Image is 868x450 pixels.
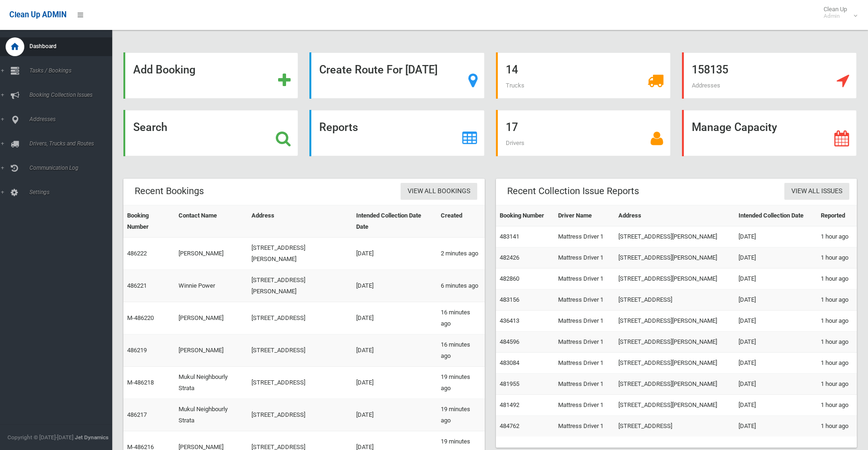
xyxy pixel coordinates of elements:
[437,399,485,431] td: 19 minutes ago
[123,52,298,99] a: Add Booking
[123,205,175,238] th: Booking Number
[437,205,485,238] th: Created
[133,63,195,76] strong: Add Booking
[175,270,248,302] td: Winnie Power
[127,347,147,354] a: 486219
[500,359,519,366] a: 483084
[500,296,519,303] a: 483156
[27,140,119,147] span: Drivers, Trucks and Routes
[123,110,298,156] a: Search
[27,189,119,196] span: Settings
[352,334,437,367] td: [DATE]
[437,238,485,270] td: 2 minutes ago
[500,317,519,324] a: 436413
[175,302,248,334] td: [PERSON_NAME]
[500,275,519,282] a: 482860
[506,139,524,146] span: Drivers
[817,269,857,290] td: 1 hour ago
[506,63,518,76] strong: 14
[352,399,437,431] td: [DATE]
[554,226,614,247] td: Mattress Driver 1
[127,282,147,289] a: 486221
[615,269,735,290] td: [STREET_ADDRESS][PERSON_NAME]
[824,13,847,20] small: Admin
[615,247,735,269] td: [STREET_ADDRESS][PERSON_NAME]
[817,395,857,416] td: 1 hour ago
[817,205,857,226] th: Reported
[554,353,614,374] td: Mattress Driver 1
[615,374,735,395] td: [STREET_ADDRESS][PERSON_NAME]
[248,205,352,238] th: Address
[735,332,817,353] td: [DATE]
[27,165,119,171] span: Communication Log
[175,367,248,399] td: Mukul Neighbourly Strata
[319,63,438,76] strong: Create Route For [DATE]
[817,247,857,269] td: 1 hour ago
[175,238,248,270] td: [PERSON_NAME]
[735,247,817,269] td: [DATE]
[248,302,352,334] td: [STREET_ADDRESS]
[615,290,735,311] td: [STREET_ADDRESS]
[506,82,524,89] span: Trucks
[248,367,352,399] td: [STREET_ADDRESS]
[248,334,352,367] td: [STREET_ADDRESS]
[735,269,817,290] td: [DATE]
[817,416,857,437] td: 1 hour ago
[352,367,437,399] td: [DATE]
[500,233,519,240] a: 483141
[615,416,735,437] td: [STREET_ADDRESS]
[615,311,735,332] td: [STREET_ADDRESS][PERSON_NAME]
[9,10,66,19] span: Clean Up ADMIN
[248,238,352,270] td: [STREET_ADDRESS][PERSON_NAME]
[319,121,358,134] strong: Reports
[735,290,817,311] td: [DATE]
[437,302,485,334] td: 16 minutes ago
[554,311,614,332] td: Mattress Driver 1
[817,374,857,395] td: 1 hour ago
[75,434,108,441] strong: Jet Dynamics
[27,92,119,98] span: Booking Collection Issues
[554,374,614,395] td: Mattress Driver 1
[784,183,849,200] a: View All Issues
[554,269,614,290] td: Mattress Driver 1
[127,250,147,257] a: 486222
[496,110,671,156] a: 17 Drivers
[352,205,437,238] th: Intended Collection Date Date
[554,205,614,226] th: Driver Name
[615,205,735,226] th: Address
[735,205,817,226] th: Intended Collection Date
[682,110,857,156] a: Manage Capacity
[554,332,614,353] td: Mattress Driver 1
[615,226,735,247] td: [STREET_ADDRESS][PERSON_NAME]
[133,121,167,134] strong: Search
[817,290,857,311] td: 1 hour ago
[437,367,485,399] td: 19 minutes ago
[127,379,154,386] a: M-486218
[248,399,352,431] td: [STREET_ADDRESS]
[127,314,154,321] a: M-486220
[554,416,614,437] td: Mattress Driver 1
[692,82,720,89] span: Addresses
[496,52,671,99] a: 14 Trucks
[735,353,817,374] td: [DATE]
[123,182,215,200] header: Recent Bookings
[496,205,555,226] th: Booking Number
[500,380,519,387] a: 481955
[496,182,650,200] header: Recent Collection Issue Reports
[500,401,519,408] a: 481492
[352,302,437,334] td: [DATE]
[7,434,73,441] span: Copyright © [DATE]-[DATE]
[817,311,857,332] td: 1 hour ago
[175,205,248,238] th: Contact Name
[615,395,735,416] td: [STREET_ADDRESS][PERSON_NAME]
[554,247,614,269] td: Mattress Driver 1
[27,116,119,123] span: Addresses
[554,290,614,311] td: Mattress Driver 1
[682,52,857,99] a: 158135 Addresses
[692,63,728,76] strong: 158135
[437,270,485,302] td: 6 minutes ago
[127,411,147,418] a: 486217
[819,6,856,20] span: Clean Up
[735,226,817,247] td: [DATE]
[352,238,437,270] td: [DATE]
